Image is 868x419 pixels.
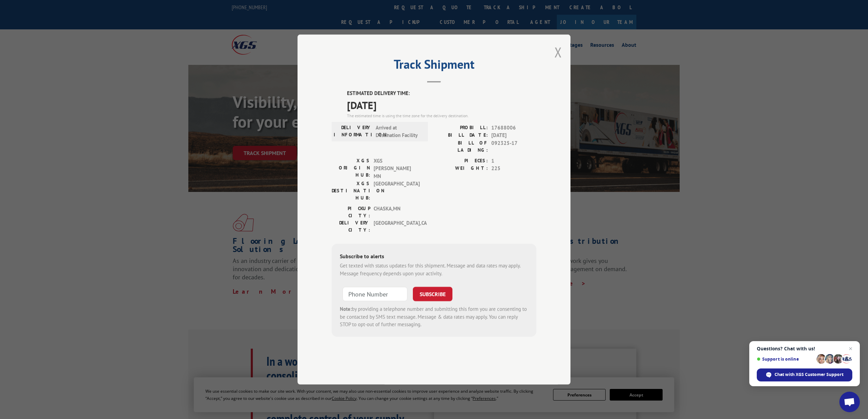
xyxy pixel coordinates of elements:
[334,124,372,139] label: DELIVERY INFORMATION:
[757,346,852,351] span: Questions? Chat with us!
[340,252,528,262] div: Subscribe to alerts
[374,205,420,219] span: CHASKA , MN
[347,113,536,119] div: The estimated time is using the time zone for the delivery destination.
[775,372,843,378] span: Chat with XGS Customer Support
[491,157,536,165] span: 1
[434,157,488,165] label: PIECES:
[332,219,370,234] label: DELIVERY CITY:
[374,157,420,180] span: XGS [PERSON_NAME] MN
[491,124,536,132] span: 17688006
[491,165,536,172] span: 225
[434,131,488,139] label: BILL DATE:
[757,368,852,381] div: Chat with XGS Customer Support
[347,89,536,97] label: ESTIMATED DELIVERY TIME:
[374,219,420,234] span: [GEOGRAPHIC_DATA] , CA
[757,357,814,362] span: Support is online
[340,305,528,329] div: by providing a telephone number and submitting this form you are consenting to be contacted by SM...
[434,124,488,132] label: PROBILL:
[434,139,488,154] label: BILL OF LADING:
[343,287,407,301] input: Phone Number
[554,43,562,61] button: Close modal
[491,139,536,154] span: 092325-17
[332,180,370,201] label: XGS DESTINATION HUB:
[332,205,370,219] label: PICKUP CITY:
[332,59,536,72] h2: Track Shipment
[340,262,528,277] div: Get texted with status updates for this shipment. Message and data rates may apply. Message frequ...
[374,180,420,201] span: [GEOGRAPHIC_DATA]
[491,131,536,139] span: [DATE]
[839,392,860,412] div: Open chat
[332,157,370,180] label: XGS ORIGIN HUB:
[434,165,488,172] label: WEIGHT:
[413,287,452,301] button: SUBSCRIBE
[376,124,422,139] span: Arrived at Destination Facility
[347,97,536,113] span: [DATE]
[847,345,855,353] span: Close chat
[340,306,352,312] strong: Note:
